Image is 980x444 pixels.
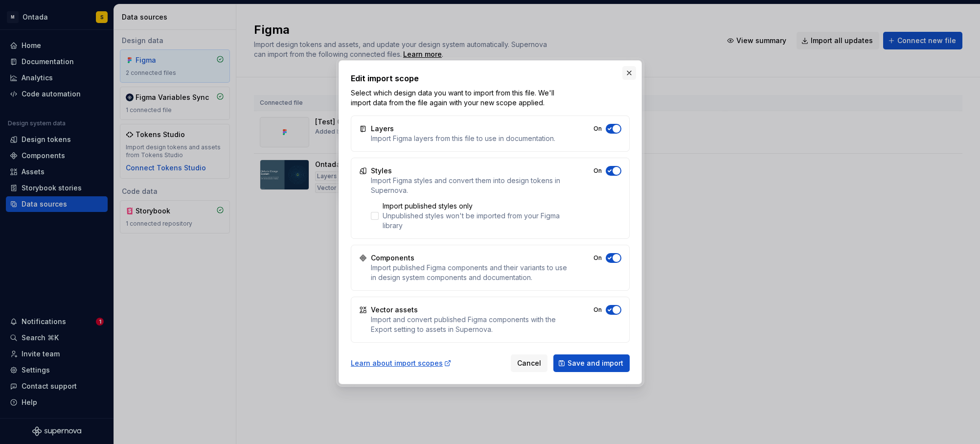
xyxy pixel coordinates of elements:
[351,358,452,368] a: Learn about import scopes
[371,176,568,195] div: Import Figma styles and convert them into design tokens in Supernova.
[371,166,392,176] div: Styles
[371,305,418,315] div: Vector assets
[371,124,394,134] div: Layers
[568,358,623,368] span: Save and import
[517,358,541,368] span: Cancel
[383,201,568,211] div: Import published styles only
[593,167,602,175] label: On
[351,72,630,84] h2: Edit import scope
[371,263,568,282] div: Import published Figma components and their variants to use in design system components and docum...
[593,254,602,262] label: On
[593,125,602,133] label: On
[383,211,568,231] div: Unpublished styles won't be imported from your Figma library
[351,88,564,108] p: Select which design data you want to import from this file. We'll import data from the file again...
[593,306,602,314] label: On
[553,354,630,372] button: Save and import
[371,134,555,143] div: Import Figma layers from this file to use in documentation.
[511,354,547,372] button: Cancel
[371,253,414,263] div: Components
[371,315,568,334] div: Import and convert published Figma components with the Export setting to assets in Supernova.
